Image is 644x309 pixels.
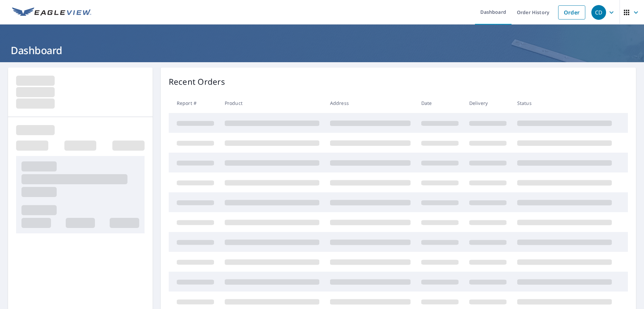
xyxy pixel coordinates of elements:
th: Report # [169,93,219,113]
th: Date [416,93,464,113]
h1: Dashboard [8,43,636,57]
p: Recent Orders [169,76,225,88]
a: Order [558,5,585,20]
th: Status [512,93,617,113]
div: CD [591,5,606,20]
th: Address [325,93,416,113]
th: Delivery [464,93,512,113]
img: EV Logo [12,7,91,17]
th: Product [219,93,325,113]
